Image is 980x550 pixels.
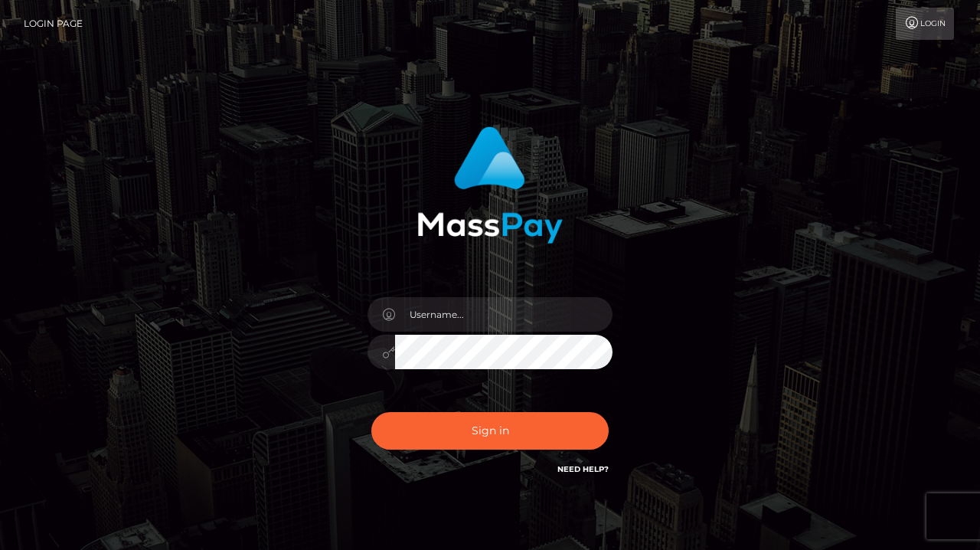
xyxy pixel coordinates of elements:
img: MassPay Login [417,126,563,244]
input: Username... [395,297,612,332]
a: Need Help? [557,464,609,474]
a: Login [896,8,954,40]
button: Sign in [371,412,609,450]
a: Login Page [24,8,83,40]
